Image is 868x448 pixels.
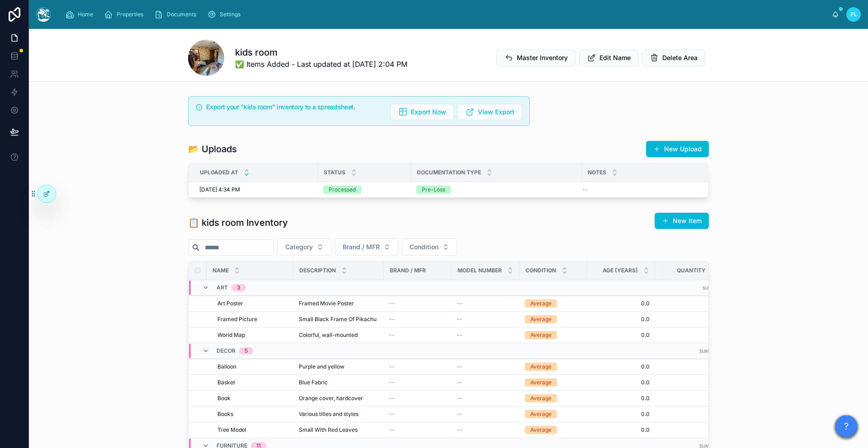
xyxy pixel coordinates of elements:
[593,395,650,402] span: 0.0
[389,331,395,339] span: --
[699,349,709,354] small: Sum
[62,6,99,23] a: Home
[389,395,395,402] span: --
[478,107,514,117] span: View Export
[237,284,241,291] div: 3
[582,186,697,193] a: --
[646,141,709,157] button: New Upload
[235,59,407,70] span: ✅ Items Added - Last updated at [DATE] 2:04 PM
[390,267,426,274] span: Brand / MFR
[457,395,462,402] span: --
[579,50,638,66] button: Edit Name
[217,300,243,307] span: Art Poster
[402,238,457,256] button: Select Button
[530,394,552,402] div: Average
[204,6,247,23] a: Settings
[458,267,502,274] span: Model Number
[457,331,462,339] span: --
[299,379,328,386] span: Blue Fabric
[323,186,406,194] a: Processed
[457,300,462,307] span: --
[417,169,481,176] span: Documentation Type
[530,378,552,387] div: Average
[78,11,93,18] span: Home
[410,243,439,252] span: Condition
[199,186,312,193] a: [DATE] 4:34 PM
[335,238,398,256] button: Select Button
[457,411,462,418] span: --
[299,267,336,274] span: Description
[530,299,552,308] div: Average
[525,267,556,274] span: Condition
[677,267,706,274] span: Quantity
[389,379,395,386] span: --
[582,186,588,193] span: --
[703,285,712,290] small: Sum
[835,415,857,437] button: ?
[200,169,238,176] span: Uploaded at
[217,347,236,355] span: Decor
[662,53,698,62] span: Delete Area
[212,267,229,274] span: Name
[299,316,377,323] span: Small Black Frame Of Pikachu
[593,363,650,370] span: 0.0
[457,316,462,323] span: --
[151,6,203,23] a: Documents
[278,238,331,256] button: Select Button
[530,426,552,434] div: Average
[245,347,248,355] div: 5
[458,104,522,120] button: View Export
[530,410,552,418] div: Average
[389,426,395,434] span: --
[199,186,240,193] span: [DATE] 4:34 PM
[217,411,233,418] span: Books
[593,411,650,418] span: 0.0
[217,316,257,323] span: Framed Picture
[457,379,462,386] span: --
[217,331,245,339] span: World Map
[389,411,395,418] span: --
[593,331,650,339] span: 0.0
[299,426,358,434] span: Small With Red Leaves
[58,5,832,24] div: scrollable content
[593,300,650,307] span: 0.0
[167,11,196,18] span: Documents
[101,6,150,23] a: Properties
[660,411,717,418] span: 20
[660,331,717,339] span: 1
[391,104,454,120] button: Export Now
[422,186,445,194] div: Pre-Loss
[850,11,857,18] span: PL
[457,363,462,370] span: --
[206,104,383,110] h5: Export your "kids room" inventory to a spreadsheet.
[343,243,380,252] span: Brand / MFR
[416,186,576,194] a: Pre-Loss
[188,143,237,155] h1: 📂 Uploads
[411,107,446,117] span: Export Now
[117,11,143,18] span: Properties
[235,46,407,59] h1: kids room
[660,379,717,386] span: 1
[642,50,705,66] button: Delete Area
[660,395,717,402] span: 1
[389,300,395,307] span: --
[217,379,235,386] span: Basket
[603,267,638,274] span: Age (Years)
[220,11,241,18] span: Settings
[299,300,354,307] span: Framed Movie Poster
[593,426,650,434] span: 0.0
[660,300,717,307] span: 1
[593,379,650,386] span: 0.0
[655,213,709,229] button: New Item
[299,331,358,339] span: Colorful, wall-mounted
[530,315,552,323] div: Average
[496,50,576,66] button: Master Inventory
[389,363,395,370] span: --
[660,316,717,323] span: 1
[588,169,606,176] span: Notes
[299,363,344,370] span: Purple and yellow
[36,7,51,22] img: App logo
[217,284,228,291] span: Art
